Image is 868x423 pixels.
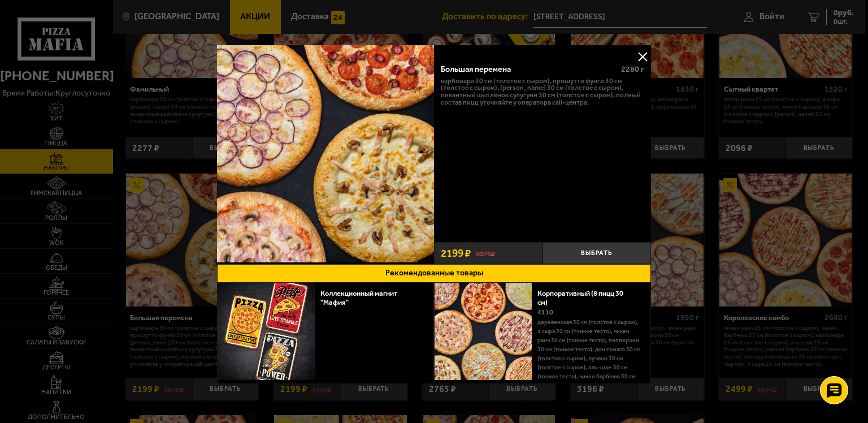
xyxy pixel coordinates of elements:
span: 2280 г [621,64,644,74]
a: Корпоративный (8 пицц 30 см) [537,289,623,307]
img: Большая перемена [217,45,434,262]
p: Карбонара 30 см (толстое с сыром), Прошутто Фунги 30 см (толстое с сыром), [PERSON_NAME] 30 см (т... [441,77,644,106]
a: Большая перемена [217,45,434,264]
button: Выбрать [542,242,651,264]
div: Большая перемена [441,64,613,74]
span: 2199 ₽ [441,248,471,258]
span: 4110 [537,308,553,316]
a: Коллекционный магнит "Мафия" [320,289,397,307]
s: 3076 ₽ [475,248,495,258]
p: Деревенская 30 см (толстое с сыром), 4 сыра 30 см (тонкое тесто), Чикен Ранч 30 см (тонкое тесто)... [537,318,642,408]
button: Рекомендованные товары [217,264,651,283]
